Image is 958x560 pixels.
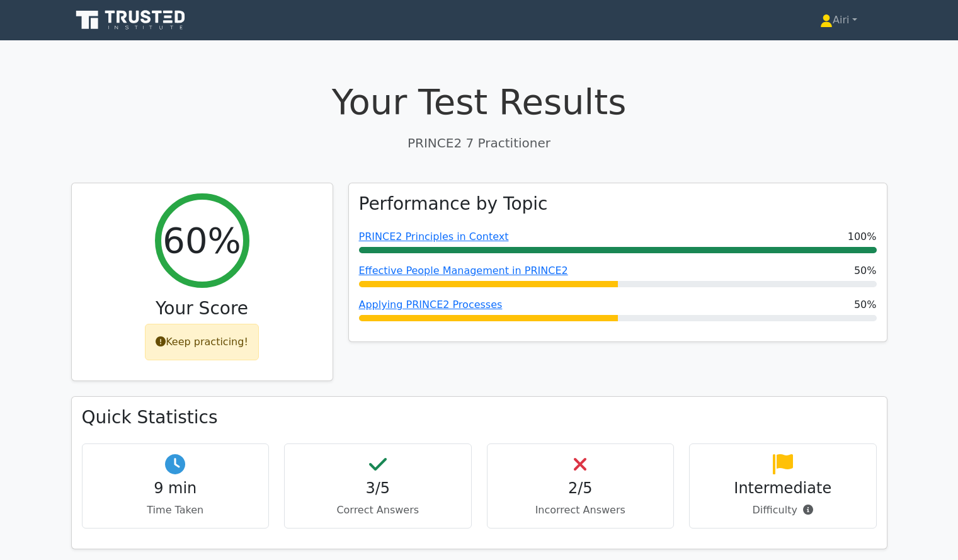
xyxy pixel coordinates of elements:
h4: 3/5 [295,479,461,498]
a: PRINCE2 Principles in Context [359,231,509,243]
h4: 2/5 [498,479,664,498]
a: Applying PRINCE2 Processes [359,299,503,311]
a: Airi [790,8,887,33]
span: 50% [854,297,877,312]
span: 50% [854,263,877,278]
p: Correct Answers [295,503,461,518]
h4: 9 min [93,479,259,498]
h3: Your Score [82,298,322,319]
h4: Intermediate [700,479,866,498]
a: Effective People Management in PRINCE2 [359,265,568,277]
p: PRINCE2 7 Practitioner [71,134,887,152]
p: Incorrect Answers [498,503,664,518]
h1: Your Test Results [71,81,887,123]
div: Keep practicing! [145,324,259,360]
span: 100% [848,229,877,244]
p: Time Taken [93,503,259,518]
h2: 60% [163,219,241,261]
h3: Performance by Topic [359,193,548,215]
p: Difficulty [700,503,866,518]
h3: Quick Statistics [82,407,877,428]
